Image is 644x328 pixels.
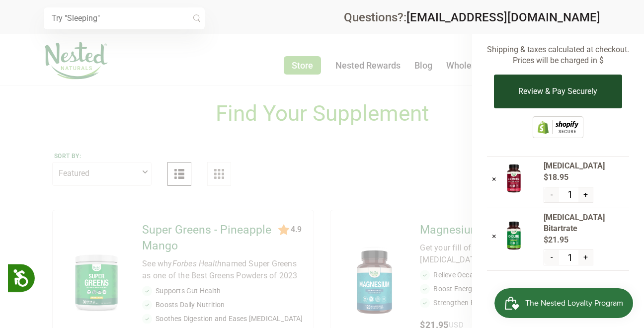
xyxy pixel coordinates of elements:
[578,187,593,202] button: +
[533,116,583,138] img: Shopify secure badge
[344,11,600,23] div: Questions?:
[44,7,205,29] input: Try "Sleeping"
[578,250,593,265] button: +
[492,232,496,241] a: ×
[544,187,559,202] button: -
[544,212,629,235] span: [MEDICAL_DATA] Bitartrate
[544,250,559,265] button: -
[494,288,634,318] iframe: Button to open loyalty program pop-up
[406,10,600,24] a: [EMAIL_ADDRESS][DOMAIN_NAME]
[544,235,629,246] span: $21.95
[562,24,592,35] span: $40.90
[501,220,526,252] img: Choline Bitartrate
[492,174,496,184] a: ×
[544,161,629,171] span: [MEDICAL_DATA]
[544,172,629,183] span: $18.95
[494,75,622,108] button: Review & Pay Securely
[501,163,526,195] img: D-Mannose
[533,131,583,140] a: This online store is secured by Shopify
[487,44,629,67] p: Shipping & taxes calculated at checkout. Prices will be charged in $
